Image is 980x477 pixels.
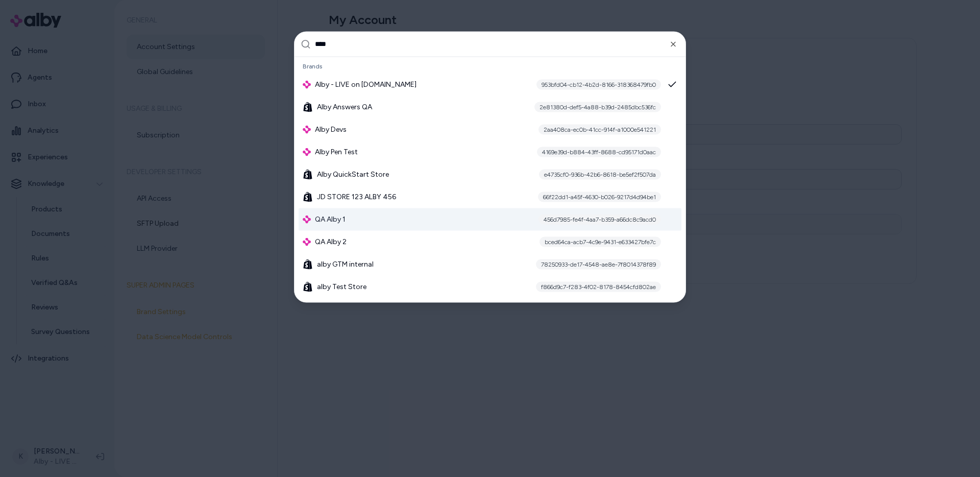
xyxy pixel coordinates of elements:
[315,214,346,224] span: QA Alby 1
[315,236,347,247] span: QA Alby 2
[315,124,347,134] span: Alby Devs
[315,147,358,157] span: Alby Pen Test
[303,148,311,156] img: alby Logo
[536,281,661,292] div: f866d9c7-f283-4f02-8178-8454cfd802ae
[539,169,661,179] div: e4735cf0-936b-42b6-8618-be5ef2f507da
[303,125,311,133] img: alby Logo
[540,236,661,247] div: bced64ca-acb7-4c9e-9431-e633427bfe7c
[315,79,416,89] span: Alby - LIVE on [DOMAIN_NAME]
[303,80,311,88] img: alby Logo
[536,259,661,269] div: 78250933-de17-4548-ae8e-7f8014378f89
[303,215,311,223] img: alby Logo
[317,259,374,269] span: alby GTM internal
[303,237,311,246] img: alby Logo
[295,57,685,302] div: Suggestions
[538,192,661,202] div: 66f22dd1-a45f-4630-b026-9217d4d94be1
[317,192,396,202] span: JD STORE 123 ALBY 456
[317,169,389,179] span: Alby QuickStart Store
[538,124,661,134] div: 2aa408ca-ec0b-41cc-914f-a1000e541221
[299,59,681,73] div: Brands
[317,102,372,112] span: Alby Answers QA
[536,79,661,89] div: 953bfd04-cb12-4b2d-8166-318368479fb0
[317,281,366,292] span: alby Test Store
[534,102,661,112] div: 2e81380d-def5-4a88-b39d-2485dbc536fc
[538,214,661,224] div: 456d7985-fe4f-4aa7-b359-a66dc8c9acd0
[537,147,661,157] div: 4169e39d-b884-43ff-8688-cd95171d0aac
